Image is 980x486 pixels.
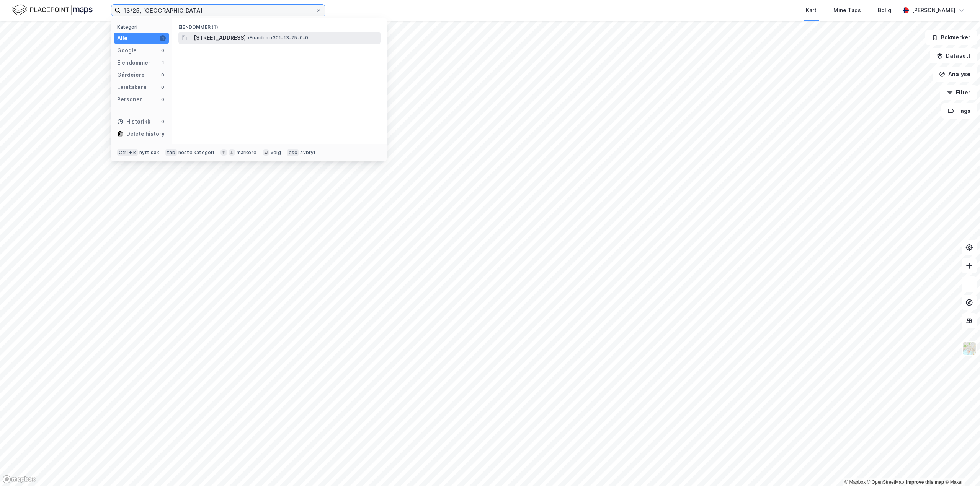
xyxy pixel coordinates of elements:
[194,33,246,42] span: [STREET_ADDRESS]
[878,6,891,15] div: Bolig
[867,479,904,485] a: OpenStreetMap
[942,449,980,486] iframe: Chat Widget
[172,18,387,32] div: Eiendommer (1)
[247,35,250,41] span: •
[300,150,316,156] div: avbryt
[237,150,256,156] div: markere
[933,67,977,82] button: Analyse
[940,85,977,100] button: Filter
[139,150,160,156] div: nytt søk
[117,149,138,156] div: Ctrl + k
[925,30,977,45] button: Bokmerker
[287,149,299,156] div: esc
[12,3,93,17] img: logo.f888ab2527a4732fd821a326f86c7f29.svg
[117,34,127,43] div: Alle
[117,95,142,104] div: Personer
[117,58,150,67] div: Eiendommer
[247,35,308,41] span: Eiendom • 301-13-25-0-0
[912,6,955,15] div: [PERSON_NAME]
[178,150,214,156] div: neste kategori
[160,84,166,90] div: 0
[160,96,166,102] div: 0
[160,47,166,54] div: 0
[941,103,977,119] button: Tags
[844,479,866,485] a: Mapbox
[962,341,977,356] img: Z
[806,6,817,15] div: Kart
[930,48,977,63] button: Datasett
[117,70,145,80] div: Gårdeiere
[906,479,944,485] a: Improve this map
[160,60,166,66] div: 1
[165,149,177,156] div: tab
[117,24,169,30] div: Kategori
[160,72,166,78] div: 0
[942,449,980,486] div: Kontrollprogram for chat
[833,6,861,15] div: Mine Tags
[117,117,150,126] div: Historikk
[2,475,36,484] a: Mapbox homepage
[160,119,166,125] div: 0
[160,35,166,41] div: 1
[117,46,137,55] div: Google
[117,83,147,92] div: Leietakere
[126,129,165,138] div: Delete history
[271,150,281,156] div: velg
[121,5,316,16] input: Søk på adresse, matrikkel, gårdeiere, leietakere eller personer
